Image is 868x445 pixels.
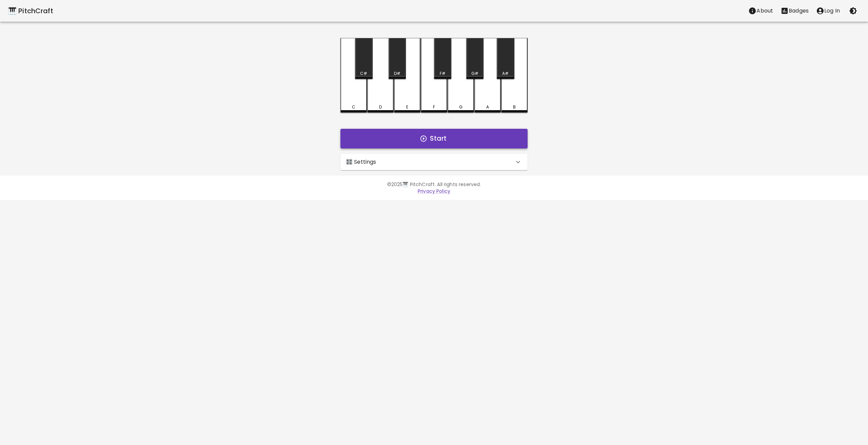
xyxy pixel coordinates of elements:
[789,7,809,15] p: Badges
[824,7,840,15] p: Log In
[433,104,435,110] div: F
[394,70,400,77] div: D#
[418,188,450,195] a: Privacy Policy
[777,4,812,18] button: Stats
[340,129,528,148] button: Start
[340,154,528,170] div: 🎛️ Settings
[346,158,376,166] p: 🎛️ Settings
[513,104,516,110] div: B
[812,4,844,18] button: account of current user
[8,5,53,16] a: 🎹 PitchCraft
[459,104,462,110] div: G
[471,70,478,77] div: G#
[756,7,773,15] p: About
[379,104,382,110] div: D
[502,70,509,77] div: A#
[745,4,777,18] button: About
[440,70,446,77] div: F#
[406,104,408,110] div: E
[360,70,367,77] div: C#
[352,104,355,110] div: C
[486,104,489,110] div: A
[239,181,629,188] p: © 2025 🎹 PitchCraft. All rights reserved.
